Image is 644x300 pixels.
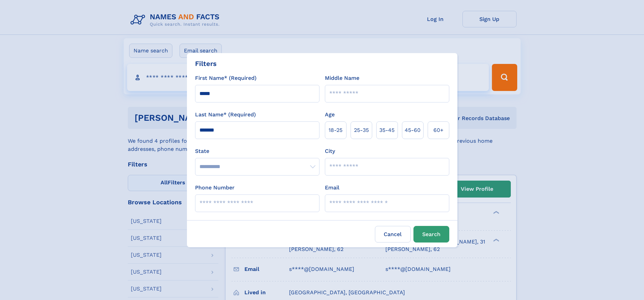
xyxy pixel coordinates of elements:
[195,111,256,119] label: Last Name* (Required)
[379,126,395,134] span: 35‑45
[405,126,421,134] span: 45‑60
[195,74,257,82] label: First Name* (Required)
[433,126,444,134] span: 60+
[195,59,217,69] div: Filters
[413,226,449,243] button: Search
[325,147,335,155] label: City
[325,184,339,192] label: Email
[195,184,235,192] label: Phone Number
[325,74,359,82] label: Middle Name
[329,126,342,134] span: 18‑25
[325,111,335,119] label: Age
[195,147,319,155] label: State
[354,126,369,134] span: 25‑35
[375,226,411,243] label: Cancel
